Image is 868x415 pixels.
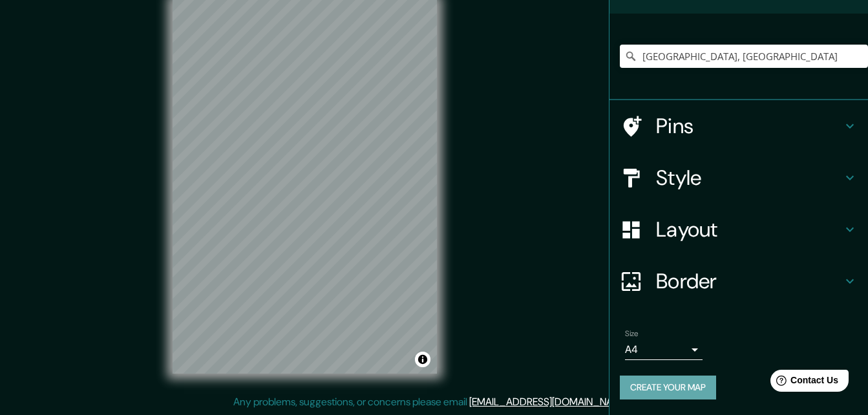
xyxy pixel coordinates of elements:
h4: Pins [656,113,842,139]
a: [EMAIL_ADDRESS][DOMAIN_NAME] [469,395,629,409]
div: Style [609,152,868,204]
h4: Border [656,268,842,294]
div: Border [609,255,868,307]
p: Any problems, suggestions, or concerns please email . [233,394,631,410]
div: A4 [625,339,703,360]
div: Pins [609,100,868,152]
button: Create your map [620,376,716,399]
iframe: Help widget launcher [753,365,854,401]
button: Toggle attribution [415,352,430,367]
h4: Layout [656,217,842,242]
label: Size [625,328,639,339]
h4: Style [656,165,842,191]
input: Pick your city or area [620,45,868,68]
div: Layout [609,204,868,255]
